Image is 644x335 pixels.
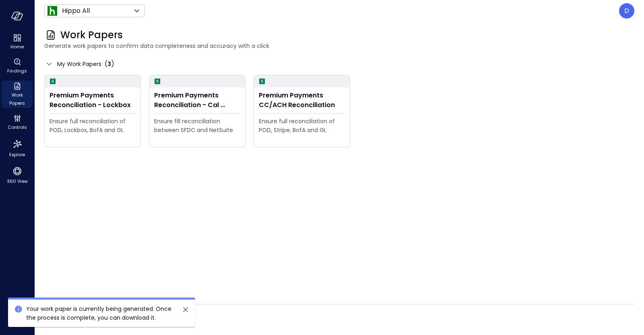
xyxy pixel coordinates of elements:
span: Explore [9,151,25,159]
div: Premium Payments CC/ACH Reconciliation [259,91,345,110]
p: Hippo All [62,6,90,16]
div: 360 View [2,164,33,186]
span: 3 [107,60,111,68]
div: Dfreeman [619,3,634,19]
div: ( ) [105,59,114,69]
span: My Work Papers [57,60,101,68]
span: Controls [8,123,27,131]
span: Your work paper is currently being generated. Once the process is complete, you can download it. [26,305,171,322]
div: Controls [2,113,33,132]
div: Findings [2,56,33,76]
div: Home [2,32,33,52]
div: Explore [2,137,33,159]
span: Generate work papers to confirm data completeness and accuracy with a click [44,41,634,50]
button: close [181,305,190,314]
span: Findings [7,67,27,75]
div: Ensure full reconciliation of POD, Stripe, BofA and GL [259,117,345,134]
img: Icon [47,6,57,16]
div: Work Papers [2,81,33,108]
span: Work Papers [5,91,29,107]
div: Premium Payments Reconciliation - Lockbox [50,91,136,110]
span: 360 View [7,177,28,185]
span: Home [10,43,24,51]
p: D [624,6,629,16]
span: Work Papers [60,29,123,41]
div: Ensure full reconciliation of POD, Lockbox, BofA and GL [50,117,136,134]
div: Ensure fill reconciliation between SFDC and NetSuite [154,117,240,134]
div: Premium Payments Reconciliation - Cal Atlantic [154,91,240,110]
